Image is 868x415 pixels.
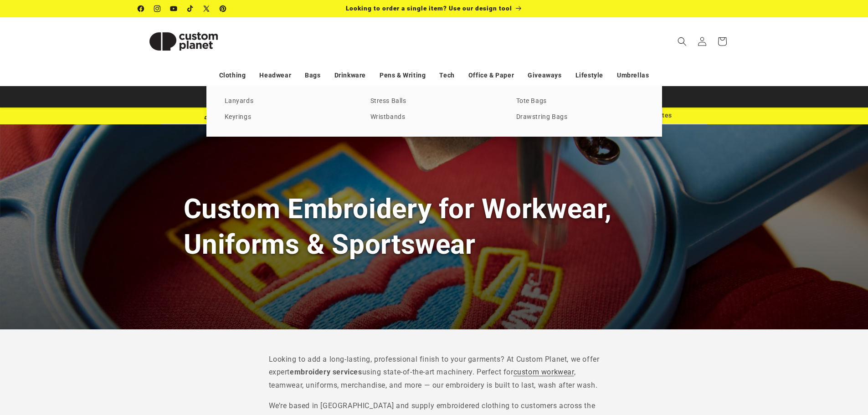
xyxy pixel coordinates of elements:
span: Looking to order a single item? Use our design tool [346,5,512,12]
a: Drawstring Bags [516,111,644,123]
a: Umbrellas [617,67,649,83]
a: Stress Balls [370,95,498,108]
a: Keyrings [225,111,352,123]
strong: embroidery services [290,368,362,376]
a: Tech [439,67,454,83]
a: Tote Bags [516,95,644,108]
a: custom workwear [514,368,574,376]
summary: Search [672,31,692,51]
img: Custom Planet [138,21,229,62]
a: Custom Planet [134,17,232,65]
a: Drinkware [334,67,366,83]
a: Office & Paper [468,67,514,83]
a: Lifestyle [575,67,603,83]
a: Pens & Writing [380,67,426,83]
a: Lanyards [225,95,352,108]
a: Bags [305,67,320,83]
a: Giveaways [528,67,561,83]
a: Clothing [219,67,246,83]
a: Wristbands [370,111,498,123]
a: Headwear [259,67,291,83]
p: Looking to add a long-lasting, professional finish to your garments? At Custom Planet, we offer e... [269,353,600,392]
h1: Custom Embroidery for Workwear, Uniforms & Sportswear [184,191,685,261]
